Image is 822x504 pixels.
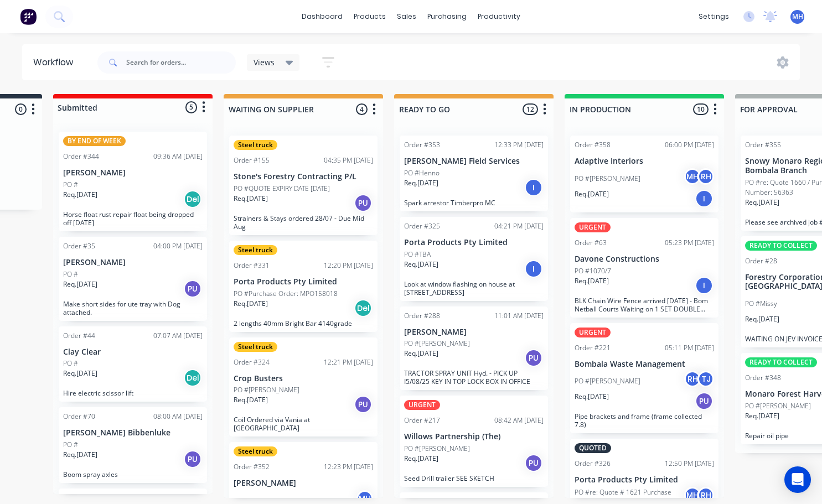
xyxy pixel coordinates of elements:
div: Steel truckOrder #33112:20 PM [DATE]Porta Products Pty LimitedPO #Purchase Order: MPO158018Req.[D... [229,241,378,332]
div: 12:20 PM [DATE] [324,261,373,271]
div: Order #326 [575,459,611,469]
div: 11:01 AM [DATE] [494,311,544,321]
p: PO # [63,269,78,279]
p: [PERSON_NAME] [404,328,544,337]
div: Order #32504:21 PM [DATE]Porta Products Pty LimitedPO #TBAReq.[DATE]ILook at window flashing on h... [400,217,548,301]
div: sales [391,8,422,25]
div: Order #353 [404,140,440,150]
p: Porta Products Pty Limited [404,238,544,247]
p: Req. [DATE] [404,454,438,464]
div: READY TO COLLECT [745,357,817,367]
p: Req. [DATE] [63,368,97,378]
p: Req. [DATE] [63,190,97,200]
div: URGENTOrder #21708:42 AM [DATE]Willows Partnership (The)PO #[PERSON_NAME]Req.[DATE]PUSeed Drill t... [400,396,548,487]
p: Pipe brackets and frame (frame collected 7.8) [575,412,714,429]
p: Req. [DATE] [575,189,609,199]
div: 04:21 PM [DATE] [494,221,544,231]
div: Order #348 [745,373,781,383]
p: PO # [63,180,78,190]
div: URGENTOrder #22105:11 PM [DATE]Bombala Waste ManagementPO #[PERSON_NAME]RHTJReq.[DATE]PUPipe brac... [570,323,718,434]
p: [PERSON_NAME] Bibbenluke [63,428,203,438]
div: 07:07 AM [DATE] [153,331,203,341]
div: Del [354,299,372,317]
div: URGENTOrder #6305:23 PM [DATE]Davone ConstructionsPO #1070/7Req.[DATE]IBLK Chain Wire Fence arriv... [570,218,718,318]
div: TJ [697,371,714,387]
p: PO #[PERSON_NAME] [404,444,470,454]
p: Porta Products Pty Limited [575,475,714,485]
div: Workflow [33,56,79,69]
span: MH [792,12,803,22]
p: Req. [DATE] [404,349,438,358]
div: I [525,260,542,278]
div: RH [697,168,714,185]
p: Porta Products Pty Limited [234,277,373,287]
p: Seed Drill trailer SEE SKETCH [404,474,544,482]
p: Req. [DATE] [575,392,609,402]
input: Search for orders... [126,51,236,74]
p: Hire electric scissor lift [63,389,203,397]
p: Req. [DATE] [745,314,779,324]
div: Order #288 [404,311,440,321]
p: Req. [DATE] [234,395,268,405]
div: Order #331 [234,261,270,271]
p: PO #Missy [745,299,777,309]
div: 04:00 PM [DATE] [153,241,203,251]
div: PU [695,392,713,410]
div: PU [525,454,542,472]
p: PO #Purchase Order: MPO158018 [234,289,338,299]
p: 2 lengths 40mm Bright Bar 4140grade [234,319,373,328]
div: Order #217 [404,415,440,425]
div: Order #358 [575,140,611,150]
p: Clay Clear [63,347,203,357]
div: 04:35 PM [DATE] [324,155,373,165]
div: Order #28 [745,256,777,266]
div: I [695,277,713,294]
p: Req. [DATE] [234,299,268,309]
p: Willows Partnership (The) [404,432,544,441]
div: 12:50 PM [DATE] [665,459,714,469]
div: Order #221 [575,343,611,353]
p: PO #TBA [404,250,431,259]
p: Req. [DATE] [745,411,779,421]
div: Del [184,190,201,208]
div: 06:00 PM [DATE] [665,140,714,150]
a: dashboard [296,8,348,25]
div: 05:23 PM [DATE] [665,238,714,248]
div: Order #44 [63,331,95,341]
div: PU [184,280,201,298]
p: Adaptive Interiors [575,157,714,166]
div: productivity [472,8,526,25]
div: URGENT [575,222,611,232]
div: Order #63 [575,238,607,248]
div: Open Intercom Messenger [784,466,811,493]
p: Bombala Waste Management [575,360,714,369]
div: I [525,179,542,196]
p: [PERSON_NAME] Field Services [404,157,544,166]
p: TRACTOR SPRAY UNIT Hyd. - PICK UP I5/08/25 KEY IN TOP LOCK BOX IN OFFICE [404,369,544,386]
div: PU [184,450,201,468]
div: PU [354,396,372,413]
div: 05:11 PM [DATE] [665,343,714,353]
p: Coil Ordered via Vania at [GEOGRAPHIC_DATA] [234,415,373,432]
p: Req. [DATE] [404,178,438,188]
div: 08:00 AM [DATE] [153,412,203,422]
p: Req. [DATE] [575,276,609,286]
p: PO # [63,358,78,368]
div: 12:21 PM [DATE] [324,357,373,367]
p: PO #[PERSON_NAME] [404,339,470,349]
div: Order #35806:00 PM [DATE]Adaptive InteriorsPO #[PERSON_NAME]MHRHReq.[DATE]I [570,136,718,212]
div: Order #35 [63,241,95,251]
div: Order #344 [63,152,99,162]
p: PO #[PERSON_NAME] [575,376,640,386]
div: Order #355 [745,140,781,150]
div: RH [697,487,714,503]
div: Order #3504:00 PM [DATE][PERSON_NAME]PO #Req.[DATE]PUMake short sides for ute tray with Dog attac... [59,237,207,321]
div: 12:23 PM [DATE] [324,462,373,472]
p: PO #[PERSON_NAME] [745,401,811,411]
div: MH [684,487,701,503]
div: PU [354,194,372,212]
div: Steel truck [234,140,277,150]
div: Order #7008:00 AM [DATE][PERSON_NAME] BibbenlukePO #Req.[DATE]PUBoom spray axles [59,407,207,483]
div: 08:00 AM [DATE] [153,493,203,503]
div: Steel truck [234,446,277,456]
